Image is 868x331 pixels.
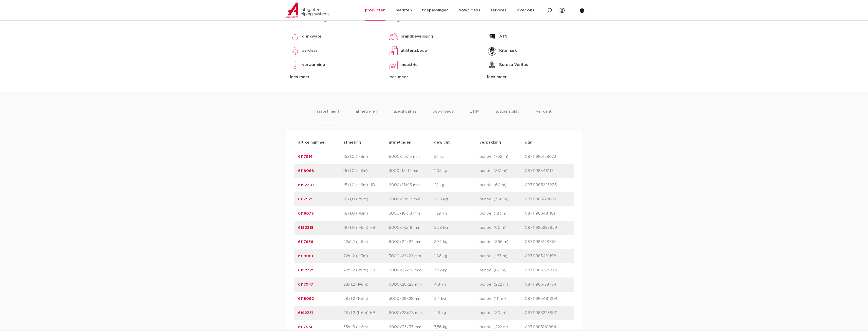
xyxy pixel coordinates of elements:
[479,211,525,217] p: bundel (183 m)
[389,211,434,217] p: 3000x18x18 mm
[479,239,525,245] p: bundel (366 m)
[434,296,479,302] p: 2,4 kg
[525,211,570,217] p: 08711985481181
[433,109,453,123] li: downloads
[389,239,434,245] p: 6000x22x22 mm
[499,48,517,54] p: Kitemark
[479,253,525,259] p: bundel (183 m)
[479,168,525,174] p: bundel (381 m)
[302,33,323,40] p: drinkwater
[487,31,497,42] img: ATG
[389,182,434,188] p: 6000x15x15 mm
[290,74,381,80] div: lees meer
[343,239,389,245] p: 22x1,2 (l=6m)
[389,282,434,288] p: 6000x28x28 mm
[434,154,479,160] p: 2,1 kg
[389,225,434,231] p: 6000x18x18 mm
[434,282,479,288] p: 4,8 kg
[298,254,313,258] a: 6118081
[389,60,399,70] img: industrie
[343,324,389,330] p: 35x1,5 (l=6m)
[525,267,570,273] p: 08711985223873
[389,296,434,302] p: 3000x28x28 mm
[343,296,389,302] p: 28x1,2 (l=3m)
[479,196,525,202] p: bundel (366 m)
[389,168,434,174] p: 3000x15x15 mm
[298,240,313,244] a: 6117936
[298,297,314,301] a: 6118090
[525,168,570,174] p: 08711985481174
[302,62,325,68] p: verwarming
[343,140,389,146] p: afmeting
[298,226,313,230] a: 6192318
[434,182,479,188] p: 2,1 kg
[525,140,570,146] p: gtin
[343,253,389,259] p: 22x1,2 (l=3m)
[298,283,313,286] a: 6117947
[434,239,479,245] p: 3,72 kg
[298,183,315,187] a: 6192307
[316,109,339,123] li: assortiment
[389,31,399,42] img: brandbeveiliging
[499,62,528,68] p: Bureau Veritas
[479,154,525,160] p: bundel (762 m)
[536,109,552,123] li: verwant
[525,282,570,288] p: 08711985128734
[479,310,525,316] p: bundel (30 m)
[290,60,300,70] img: verwarming
[525,324,570,330] p: 08711985161984
[343,310,389,316] p: 28x1,2 (l=6m) HB
[525,154,570,160] p: 08711985128673
[479,267,525,273] p: bundel (60 m)
[298,212,314,215] a: 6118079
[434,267,479,273] p: 3,72 kg
[401,62,418,68] p: industrie
[343,168,389,174] p: 15x1,0 (l=3m)
[479,140,525,146] p: verpakking
[525,225,570,231] p: 08711985223859
[393,109,416,123] li: specificaties
[525,310,570,316] p: 08711985223897
[389,46,399,56] img: utiliteitsbouw
[298,197,313,201] a: 6117925
[434,225,479,231] p: 2,58 kg
[479,324,525,330] p: bundel (222 m)
[401,33,433,40] p: brandbeveiliging
[343,267,389,273] p: 22x1,2 (l=6m) HB
[290,31,300,42] img: drinkwater
[479,282,525,288] p: bundel (222 m)
[389,154,434,160] p: 6000x15x15 mm
[434,196,479,202] p: 2,58 kg
[298,169,314,173] a: 6118068
[495,109,520,123] li: sustainability
[389,324,434,330] p: 6000x35x35 mm
[389,74,479,80] div: lees meer
[298,311,313,315] a: 6192331
[343,196,389,202] p: 18x1,0 (l=6m)
[356,109,377,123] li: afmetingen
[499,33,508,40] p: ATG
[525,296,570,302] p: 08711985481204
[389,267,434,273] p: 6000x22x22 mm
[389,310,434,316] p: 6000x28x28 mm
[298,268,315,272] a: 6192329
[434,140,479,146] p: gewicht
[298,140,343,146] p: artikelnummer
[525,196,570,202] p: 08711985128697
[434,324,479,330] p: 7,56 kg
[525,182,570,188] p: 08711985223835
[302,48,318,54] p: aardgas
[487,60,497,70] img: Bureau Veritas
[343,225,389,231] p: 18x1,0 (l=6m) HB
[343,154,389,160] p: 15x1,0 (l=6m)
[389,140,434,146] p: afmetingen
[479,225,525,231] p: bundel (60 m)
[298,155,312,159] a: 6117914
[343,182,389,188] p: 15x1,0 (l=6m) HB
[343,282,389,288] p: 28x1,2 (l=6m)
[298,325,313,329] a: 6117958
[434,253,479,259] p: 1,86 kg
[389,196,434,202] p: 6000x18x18 mm
[525,239,570,245] p: 08711985128710
[470,109,479,123] li: ETIM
